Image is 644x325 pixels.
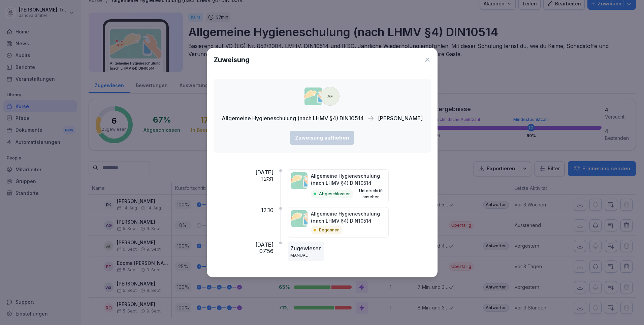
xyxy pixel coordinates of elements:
[222,114,364,122] p: Allgemeine Hygieneschulung (nach LHMV §4) DIN10514
[321,87,340,106] div: AF
[378,114,423,122] p: [PERSON_NAME]
[356,188,386,200] button: Unterschrift ansehen
[261,176,273,182] p: 12:31
[311,210,386,224] p: Allgemeine Hygieneschulung (nach LHMV §4) DIN10514
[255,242,273,248] p: [DATE]
[319,191,351,197] p: Abgeschlossen
[261,207,273,214] p: 12:10
[311,172,386,186] p: Allgemeine Hygieneschulung (nach LHMV §4) DIN10514
[295,134,349,142] div: Zuweisung aufheben
[290,131,354,145] button: Zuweisung aufheben
[304,87,322,105] img: gxsnf7ygjsfsmxd96jxi4ufn.png
[214,55,250,65] h1: Zuweisung
[255,169,273,176] p: [DATE]
[290,244,322,252] p: Zugewiesen
[291,172,308,189] img: gxsnf7ygjsfsmxd96jxi4ufn.png
[290,252,322,258] p: MANUAL
[291,210,308,227] img: gxsnf7ygjsfsmxd96jxi4ufn.png
[319,227,340,233] p: Begonnen
[259,248,273,254] p: 07:56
